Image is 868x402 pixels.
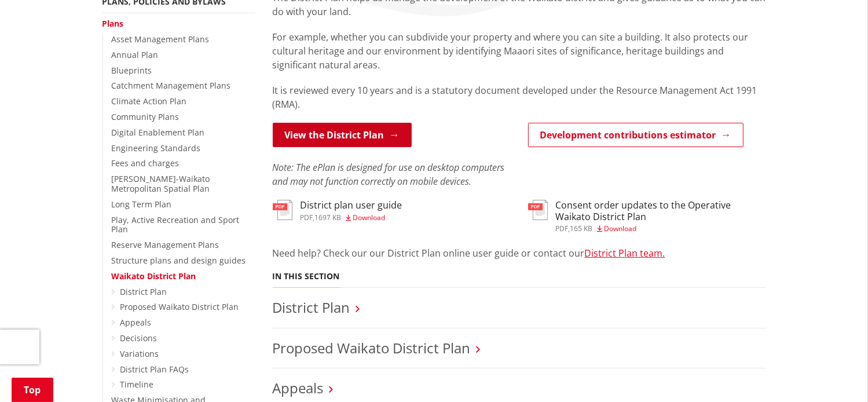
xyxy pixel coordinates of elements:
[112,127,205,138] a: Digital Enablement Plan
[112,80,231,91] a: Catchment Management Plans
[273,298,350,317] a: District Plan
[112,111,180,122] a: Community Plans
[112,34,210,45] a: Asset Management Plans
[120,317,152,328] a: Appeals
[112,49,159,60] a: Annual Plan
[112,173,210,194] a: [PERSON_NAME]-Waikato Metropolitan Spatial Plan
[273,123,412,147] a: View the District Plan
[528,200,766,232] a: Consent order updates to the Operative Waikato District Plan pdf,165 KB Download
[301,214,402,221] div: ,
[120,286,167,297] a: District Plan
[605,224,637,233] span: Download
[273,83,766,111] p: It is reviewed every 10 years and is a statutory document developed under the Resource Management...
[102,18,124,29] a: Plans
[556,200,766,222] h3: Consent order updates to the Operative Waikato District Plan
[273,200,402,221] a: District plan user guide pdf,1697 KB Download
[112,239,219,250] a: Reserve Management Plans
[353,213,386,222] span: Download
[273,161,505,188] em: Note: The ePlan is designed for use on desktop computers and may not function correctly on mobile...
[570,224,593,233] span: 165 KB
[112,65,152,76] a: Blueprints
[12,378,53,402] a: Top
[301,213,313,222] span: pdf
[112,158,180,169] a: Fees and charges
[120,348,159,359] a: Variations
[273,246,766,260] p: Need help? Check our our District Plan online user guide or contact our
[112,96,187,107] a: Climate Action Plan
[120,301,239,312] a: Proposed Waikato District Plan
[815,353,856,395] iframe: Messenger Launcher
[273,378,324,397] a: Appeals
[273,30,766,72] p: For example, whether you can subdivide your property and where you can site a building. It also p...
[112,271,196,282] a: Waikato District Plan
[315,213,342,222] span: 1697 KB
[301,200,402,211] h3: District plan user guide
[120,364,189,375] a: District Plan FAQs
[112,255,246,266] a: Structure plans and design guides
[556,224,569,233] span: pdf
[528,123,744,147] a: Development contributions estimator
[112,142,201,154] a: Engineering Standards
[273,338,471,357] a: Proposed Waikato District Plan
[556,225,766,232] div: ,
[120,379,154,390] a: Timeline
[120,332,158,343] a: Decisions
[585,247,665,260] a: District Plan team.
[528,200,548,220] img: document-pdf.svg
[112,199,172,210] a: Long Term Plan
[273,200,292,220] img: document-pdf.svg
[273,272,340,282] h5: In this section
[112,214,240,235] a: Play, Active Recreation and Sport Plan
